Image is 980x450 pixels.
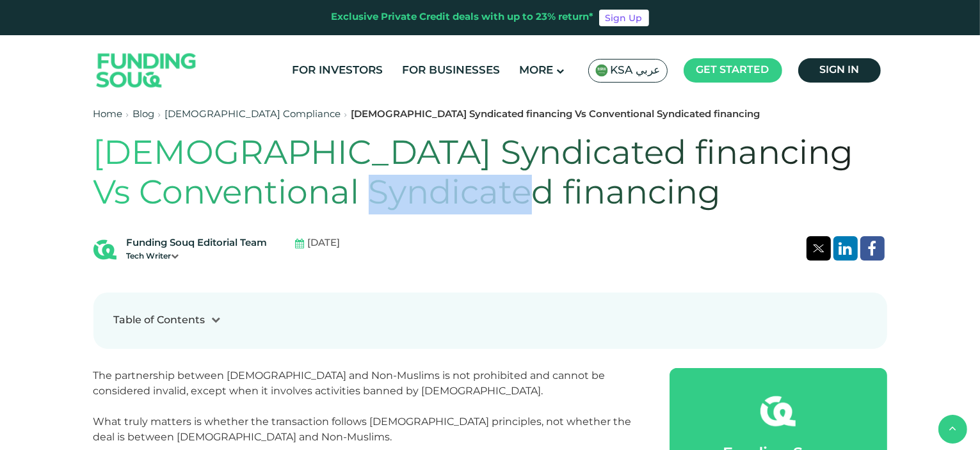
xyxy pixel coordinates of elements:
[813,245,824,252] img: twitter
[114,313,205,328] div: Table of Contents
[819,65,859,75] span: Sign in
[308,236,341,251] span: [DATE]
[760,394,796,429] img: fsicon
[599,10,649,26] a: Sign Up
[93,135,887,215] h1: [DEMOGRAPHIC_DATA] Syndicated financing Vs Conventional Syndicated financing
[595,64,608,77] img: SA Flag
[93,238,116,261] img: Blog Author
[520,65,554,76] span: More
[127,251,268,262] div: Tech Writer
[399,60,504,81] a: For Businesses
[93,110,123,119] a: Home
[84,38,209,103] img: Logo
[332,10,594,25] div: Exclusive Private Credit deals with up to 23% return*
[696,65,769,75] span: Get started
[611,63,661,78] span: KSA عربي
[798,58,881,83] a: Sign in
[127,236,268,251] div: Funding Souq Editorial Team
[133,110,155,119] a: Blog
[289,60,387,81] a: For Investors
[165,110,341,119] a: [DEMOGRAPHIC_DATA] Compliance
[938,415,967,444] button: back
[351,108,760,122] div: [DEMOGRAPHIC_DATA] Syndicated financing Vs Conventional Syndicated financing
